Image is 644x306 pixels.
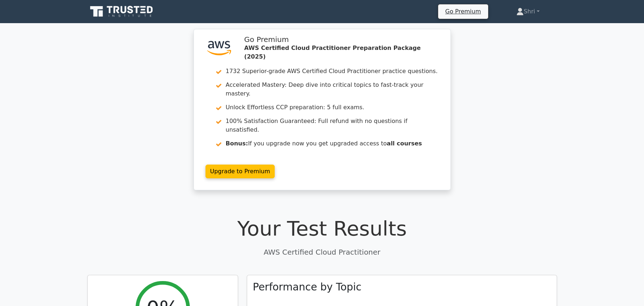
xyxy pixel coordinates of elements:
a: Shri [499,4,557,19]
p: AWS Certified Cloud Practitioner [87,247,557,258]
h3: Performance by Topic [253,281,362,293]
h1: Your Test Results [87,216,557,241]
a: Go Premium [441,7,485,16]
a: Upgrade to Premium [205,165,275,178]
